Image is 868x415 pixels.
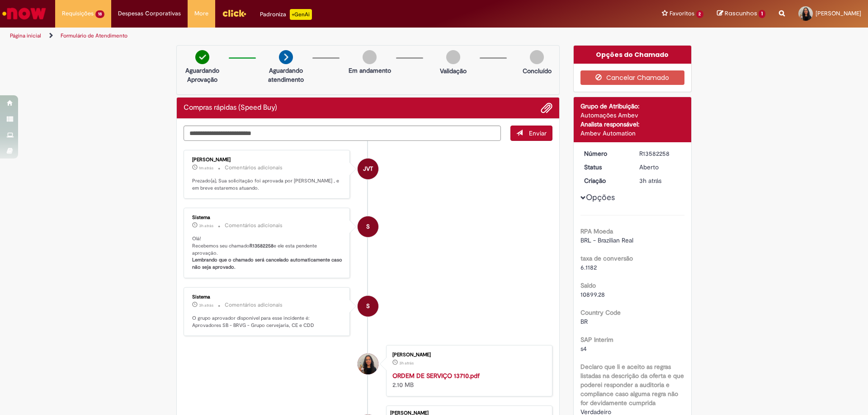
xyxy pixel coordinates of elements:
[363,158,373,180] span: JVT
[358,354,378,374] div: Barbara Taliny Rodrigues Valu
[192,256,344,270] b: Lembrando que o chamado será cancelado automaticamente caso não seja aprovado.
[639,177,661,185] time: 30/09/2025 15:19:54
[580,281,596,289] b: Saldo
[816,9,861,17] span: [PERSON_NAME]
[199,165,213,171] time: 30/09/2025 18:00:09
[580,102,685,111] div: Grupo de Atribuição:
[577,163,633,172] dt: Status
[366,216,370,238] span: S
[199,303,213,308] span: 3h atrás
[580,363,684,407] b: Declaro que li e aceito as regras listadas na descrição da oferta e que poderei responder a audit...
[192,157,343,163] div: [PERSON_NAME]
[264,66,308,84] p: Aguardando atendimento
[250,242,274,249] b: R13582258
[10,32,41,39] a: Página inicial
[192,294,343,300] div: Sistema
[580,336,613,344] b: SAP Interim
[580,70,685,85] button: Cancelar Chamado
[194,9,208,18] span: More
[580,308,621,317] b: Country Code
[580,290,605,298] span: 10899.28
[725,9,757,18] span: Rascunhos
[446,50,460,64] img: img-circle-grey.png
[7,28,572,44] ul: Trilhas de página
[1,5,47,23] img: ServiceNow
[358,296,378,317] div: System
[577,176,633,185] dt: Criação
[192,215,343,220] div: Sistema
[290,9,312,20] p: +GenAi
[363,50,377,64] img: img-circle-grey.png
[118,9,181,18] span: Despesas Corporativas
[222,6,246,20] img: click_logo_yellow_360x200.png
[95,10,104,18] span: 18
[580,236,633,244] span: BRL - Brazilian Real
[399,360,414,366] span: 3h atrás
[199,303,213,308] time: 30/09/2025 15:20:03
[510,126,552,141] button: Enviar
[580,345,587,353] span: s4
[199,223,213,228] span: 3h atrás
[184,126,501,141] textarea: Digite sua mensagem aqui...
[358,159,378,179] div: Joao Vitor Teixeira Melo
[260,9,312,20] div: Padroniza
[580,227,613,235] b: RPA Moeda
[440,66,467,75] p: Validação
[199,223,213,228] time: 30/09/2025 15:20:06
[392,371,543,389] div: 2.10 MB
[580,317,588,326] span: BR
[670,9,694,18] span: Favoritos
[696,10,704,18] span: 2
[580,254,633,262] b: taxa de conversão
[392,372,480,380] a: ORDEM DE SERVIÇO 13710.pdf
[523,66,552,75] p: Concluído
[580,129,685,138] div: Ambev Automation
[225,222,283,229] small: Comentários adicionais
[529,129,547,137] span: Enviar
[541,102,552,114] button: Adicionar anexos
[192,235,343,271] p: Olá! Recebemos seu chamado e ele esta pendente aprovação.
[580,120,685,129] div: Analista responsável:
[225,164,283,172] small: Comentários adicionais
[580,263,597,271] span: 6.1182
[192,315,343,329] p: O grupo aprovador disponível para esse incidente é: Aprovadores SB - BRVG - Grupo cervejaria, CE ...
[530,50,544,64] img: img-circle-grey.png
[580,111,685,120] div: Automações Ambev
[195,50,209,64] img: check-circle-green.png
[399,360,414,366] time: 30/09/2025 15:19:52
[61,32,127,39] a: Formulário de Atendimento
[358,216,378,237] div: System
[192,177,343,191] p: Prezado(a), Sua solicitação foi aprovada por [PERSON_NAME] , e em breve estaremos atuando.
[366,295,370,317] span: S
[759,10,765,18] span: 1
[577,149,633,158] dt: Número
[639,163,681,172] div: Aberto
[574,46,692,64] div: Opções do Chamado
[180,66,224,84] p: Aguardando Aprovação
[639,176,681,185] div: 30/09/2025 15:19:54
[392,352,543,358] div: [PERSON_NAME]
[279,50,293,64] img: arrow-next.png
[199,165,213,171] span: 1m atrás
[184,104,277,112] h2: Compras rápidas (Speed Buy) Histórico de tíquete
[639,177,661,185] span: 3h atrás
[717,9,765,18] a: Rascunhos
[349,66,391,75] p: Em andamento
[225,301,283,309] small: Comentários adicionais
[62,9,94,18] span: Requisições
[639,149,681,158] div: R13582258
